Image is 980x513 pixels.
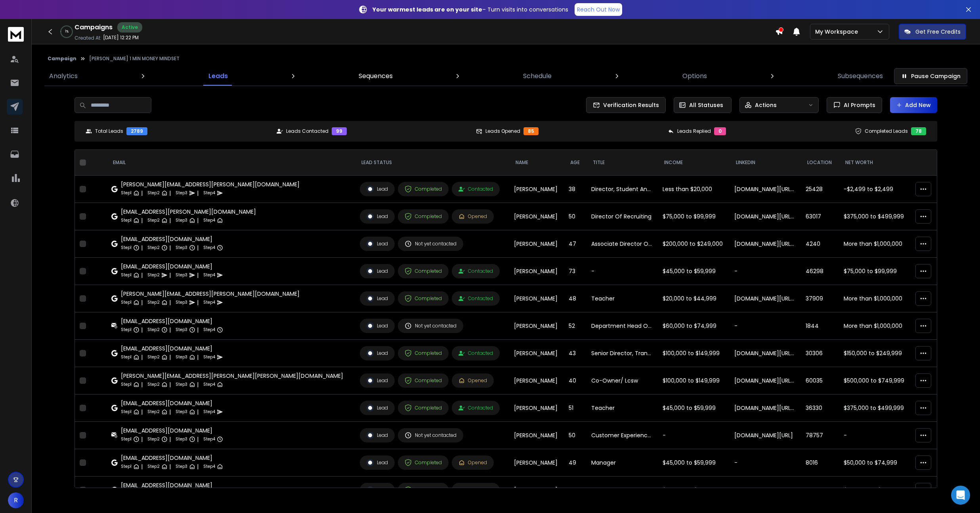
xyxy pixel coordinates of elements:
p: Step 2 [147,271,160,279]
td: $45,000 to $59,999 [658,258,729,285]
p: Step 2 [147,189,160,197]
td: $375,000 to $499,999 [839,394,910,422]
p: Step 3 [176,381,187,389]
p: Step 2 [147,216,160,224]
td: 1844 [801,312,839,340]
p: | [197,326,199,334]
a: Schedule [518,67,556,86]
th: EMAIL [107,150,355,176]
td: [PERSON_NAME] [509,230,564,258]
p: Step 1 [121,299,132,306]
div: Open Intercom Messenger [951,486,970,505]
p: Step 4 [203,244,215,252]
p: Step 2 [147,244,160,252]
td: [PERSON_NAME] [509,203,564,230]
p: Step 3 [176,326,187,334]
p: | [141,271,143,279]
a: Subsequences [833,67,888,86]
td: $250,000 to $374,999 [839,477,910,504]
div: Not yet contacted [405,240,457,247]
td: 52 [564,312,587,340]
p: Actions [755,101,777,109]
div: Completed [405,186,442,193]
td: $45,000 to $59,999 [658,394,729,422]
td: 50 [564,422,587,449]
p: | [141,216,143,224]
td: Manager [586,449,658,477]
p: | [141,326,143,334]
img: logo [8,27,24,42]
p: Step 1 [121,189,132,197]
td: [PERSON_NAME] [509,312,564,340]
p: | [169,353,171,361]
div: 2789 [126,127,147,135]
div: Contacted [458,268,493,274]
div: Lead [367,486,388,494]
p: Completed Leads [865,128,908,134]
p: Step 1 [121,463,132,471]
p: Sequences [359,71,393,81]
p: Step 3 [176,435,187,443]
td: Director, Student And Alumni Affairs [586,176,658,203]
p: Step 4 [203,326,215,334]
td: [DOMAIN_NAME][URL][PERSON_NAME] [730,230,801,258]
th: title [586,150,658,176]
div: 85 [523,127,539,135]
td: Teacher [586,394,658,422]
p: Step 2 [147,381,160,389]
td: 63017 [801,203,839,230]
td: Senior Director, Transitions And Transformation [586,340,658,367]
p: Step 4 [203,408,215,416]
p: Step 1 [121,381,132,389]
td: 73 [564,258,587,285]
div: Completed [405,486,442,494]
p: | [169,463,171,471]
td: 37909 [801,285,839,312]
p: Step 3 [176,189,187,197]
p: | [169,299,171,306]
a: Options [678,67,712,86]
p: | [141,189,143,197]
button: R [8,492,24,508]
p: | [197,271,199,279]
p: Step 3 [176,244,187,252]
div: Contacted [458,350,493,356]
td: $375,000 to $499,999 [839,203,910,230]
td: -$2,499 to $2,499 [839,176,910,203]
td: [DOMAIN_NAME][URL] [730,422,801,449]
p: Step 3 [176,353,187,361]
div: [PERSON_NAME][EMAIL_ADDRESS][PERSON_NAME][PERSON_NAME][DOMAIN_NAME] [121,372,343,380]
button: Campaign [48,56,76,62]
th: INCOME [658,150,729,176]
td: Teacher [586,285,658,312]
td: 51 [564,394,587,422]
p: | [141,381,143,389]
th: AGE [564,150,587,176]
p: Step 2 [147,299,160,306]
p: Step 2 [147,435,160,443]
p: [DATE] 12:22 PM [103,34,139,41]
p: Step 4 [203,216,215,224]
div: Lead [367,404,388,412]
div: Completed [405,295,442,302]
p: | [169,189,171,197]
th: NET WORTH [839,150,910,176]
p: Step 2 [147,326,160,334]
p: | [197,189,199,197]
td: - [730,477,801,504]
p: Subsequences [838,71,883,81]
td: 38 [564,176,587,203]
td: [PERSON_NAME] [509,367,564,394]
td: $75,000 to $99,999 [658,203,729,230]
td: [PERSON_NAME] [509,422,564,449]
td: - [730,312,801,340]
div: Lead [367,240,388,247]
p: Step 4 [203,189,215,197]
div: Completed [405,459,442,466]
div: Completed [405,268,442,275]
td: 46567 [801,477,839,504]
div: Completed [405,404,442,412]
p: Step 1 [121,435,132,443]
p: Step 3 [176,408,187,416]
div: [EMAIL_ADDRESS][DOMAIN_NAME] [121,317,223,325]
